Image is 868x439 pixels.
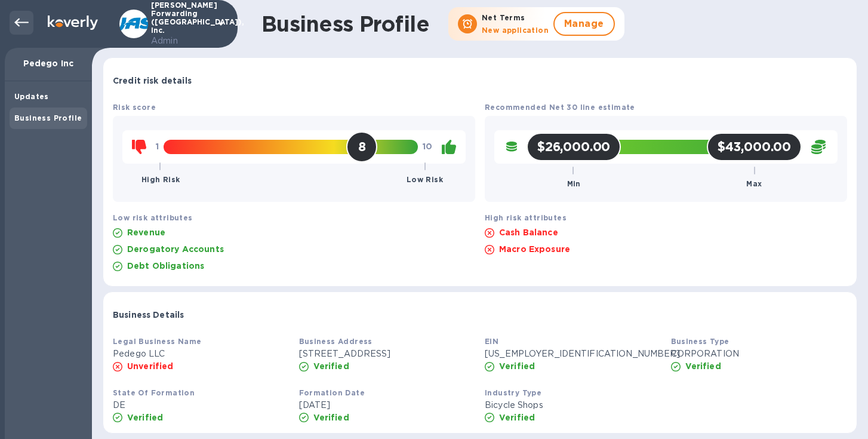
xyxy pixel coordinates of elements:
p: [STREET_ADDRESS] [299,348,476,360]
b: Formation Date [299,388,365,397]
p: Unverified [127,360,174,372]
b: Industry Type [485,388,541,397]
span: Manage [564,17,604,31]
b: Max [746,179,762,188]
b: High risk attributes [485,213,567,222]
img: Logo [48,16,98,30]
b: Updates [14,92,49,101]
p: Credit risk details [113,75,192,87]
p: Pedego LLC [113,348,290,360]
b: Risk score [113,103,156,112]
p: [US_EMPLOYER_IDENTIFICATION_NUMBER] [485,348,661,360]
b: Business Address [299,337,373,346]
div: Business Details [103,292,857,330]
p: Revenue [127,226,165,238]
h2: $26,000.00 [537,139,610,154]
b: Business Profile [14,113,82,122]
b: Legal Business Name [113,337,202,346]
p: Business Details [113,309,184,321]
p: Verified [499,412,535,423]
h2: 8 [358,139,366,154]
b: 10 [423,142,432,151]
div: Credit risk details [103,58,857,96]
p: [DATE] [299,399,476,412]
p: Verified [313,412,349,423]
p: Pedego Inc [14,57,82,69]
b: Low risk attributes [113,213,193,222]
b: High Risk [141,175,180,184]
b: 1 [156,142,159,151]
p: CORPORATION [671,348,848,360]
b: Min [567,179,581,188]
b: Business Type [671,337,730,346]
p: Verified [499,360,535,372]
b: Net Terms [482,13,525,22]
p: [PERSON_NAME] Forwarding ([GEOGRAPHIC_DATA]), Inc. [151,1,211,47]
b: EIN [485,337,498,346]
p: Admin [151,35,211,47]
b: New application [482,26,549,35]
p: DE [113,399,290,412]
p: Verified [127,412,163,423]
h1: Business Profile [261,11,429,36]
p: Macro Exposure [499,243,570,255]
p: Derogatory Accounts [127,243,224,255]
p: Verified [313,360,349,372]
h2: $43,000.00 [718,139,791,154]
b: Recommended Net 30 line estimate [485,103,635,112]
p: Cash Balance [499,226,558,238]
p: Bicycle Shops [485,399,661,412]
button: Manage [553,12,615,36]
b: Low Risk [407,175,443,184]
b: State Of Formation [113,388,195,397]
p: Debt Obligations [127,260,204,272]
p: Verified [685,360,721,372]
